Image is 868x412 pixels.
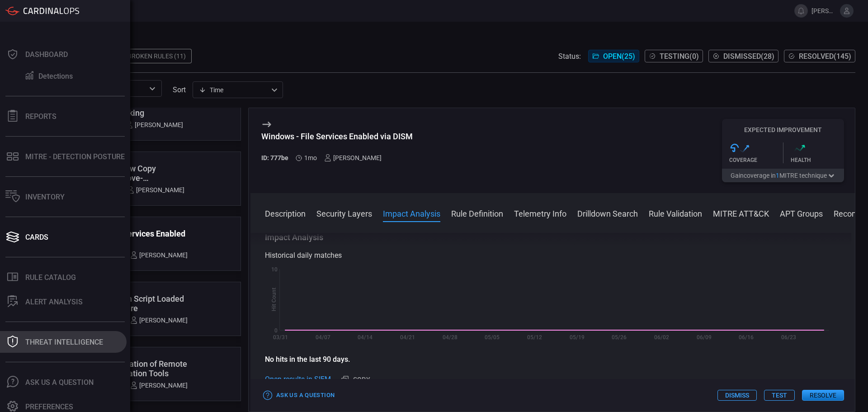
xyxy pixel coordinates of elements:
[274,327,278,334] text: 0
[25,298,83,306] div: ALERT ANALYSIS
[261,132,413,141] div: Windows - File Services Enabled via DISM
[443,334,458,341] text: 04/28
[485,334,500,341] text: 05/05
[25,193,65,201] div: Inventory
[338,372,374,387] button: Copy
[324,154,382,161] div: [PERSON_NAME]
[265,374,331,385] a: Open results in SIEM
[25,152,125,161] div: MITRE - Detection Posture
[261,388,337,403] button: Ask Us a Question
[791,157,844,163] div: Health
[146,82,159,95] button: Open
[612,334,627,341] text: 05/26
[316,334,330,341] text: 04/07
[304,154,317,161] span: Jul 05, 2025 10:17 PM
[722,126,844,133] h5: Expected Improvement
[358,334,373,341] text: 04/14
[784,50,855,62] button: Resolved(145)
[722,169,844,182] button: Gaincoverage in1MITRE technique
[265,250,840,261] div: Historical daily matches
[811,7,836,14] span: [PERSON_NAME].[PERSON_NAME]
[713,208,769,218] button: MITRE ATT&CK
[697,334,712,341] text: 06/09
[38,72,73,81] div: Detections
[764,390,795,401] button: Test
[25,233,48,242] div: Cards
[25,112,57,121] div: Reports
[25,378,94,387] div: Ask Us A Question
[527,334,542,341] text: 05/12
[127,186,184,194] div: [PERSON_NAME]
[654,334,669,341] text: 06/02
[739,334,754,341] text: 06/16
[645,50,703,62] button: Testing(0)
[558,52,581,61] span: Status:
[723,52,774,61] span: Dismissed ( 28 )
[316,208,372,218] button: Security Layers
[400,334,415,341] text: 04/21
[130,382,188,389] div: [PERSON_NAME]
[776,172,779,179] span: 1
[173,85,186,94] label: sort
[729,157,783,163] div: Coverage
[261,154,288,161] h5: ID: 777be
[577,208,638,218] button: Drilldown Search
[383,208,440,218] button: Impact Analysis
[273,334,288,341] text: 03/31
[265,355,350,364] strong: No hits in the last 90 days.
[199,85,269,95] div: Time
[271,266,278,273] text: 10
[780,208,823,218] button: APT Groups
[649,208,702,218] button: Rule Validation
[265,208,306,218] button: Description
[588,50,639,62] button: Open(25)
[130,317,188,324] div: [PERSON_NAME]
[271,288,277,312] text: Hit Count
[126,121,183,128] div: [PERSON_NAME]
[25,338,103,346] div: Threat Intelligence
[781,334,796,341] text: 06/23
[122,49,192,63] div: Broken Rules (11)
[570,334,585,341] text: 05/19
[802,390,844,401] button: Resolve
[708,50,778,62] button: Dismissed(28)
[130,251,188,259] div: [PERSON_NAME]
[799,52,851,61] span: Resolved ( 145 )
[25,273,76,282] div: Rule Catalog
[514,208,566,218] button: Telemetry Info
[660,52,699,61] span: Testing ( 0 )
[603,52,635,61] span: Open ( 25 )
[25,50,68,59] div: Dashboard
[717,390,757,401] button: Dismiss
[25,403,73,411] div: Preferences
[451,208,503,218] button: Rule Definition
